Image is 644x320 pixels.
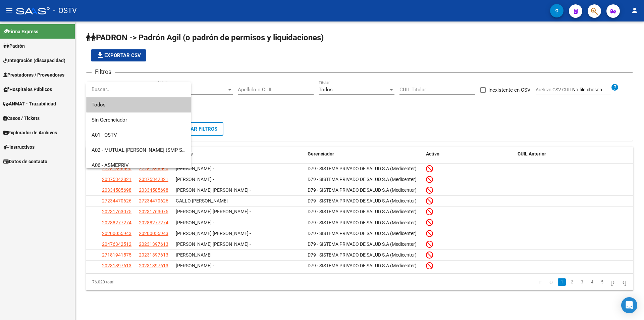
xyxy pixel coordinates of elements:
span: Sin Gerenciador [92,117,127,123]
span: A06 - ASMEPRIV [92,162,129,168]
span: A01 - OSTV [92,132,117,138]
span: A02 - MUTUAL [PERSON_NAME] (SMP Salud) [92,147,193,153]
input: dropdown search [86,82,191,97]
span: Todos [92,97,185,112]
div: Open Intercom Messenger [621,297,637,313]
